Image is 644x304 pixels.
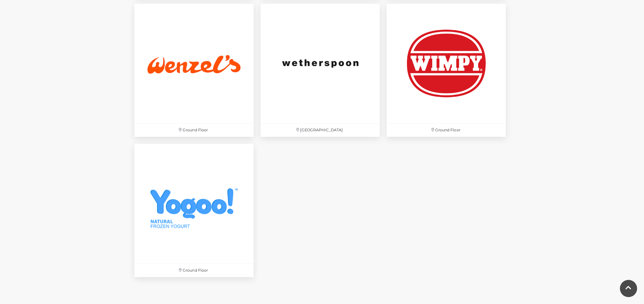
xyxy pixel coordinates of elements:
img: Yogoo at Festival Place [134,144,254,263]
p: Ground Floor [387,123,506,137]
a: Yogoo at Festival Place Ground Floor [131,140,257,280]
a: Ground Floor [383,0,509,140]
a: [GEOGRAPHIC_DATA] [257,0,383,140]
p: Ground Floor [134,264,254,277]
p: Ground Floor [134,123,254,137]
a: Ground Floor [131,0,257,140]
p: [GEOGRAPHIC_DATA] [260,123,380,137]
